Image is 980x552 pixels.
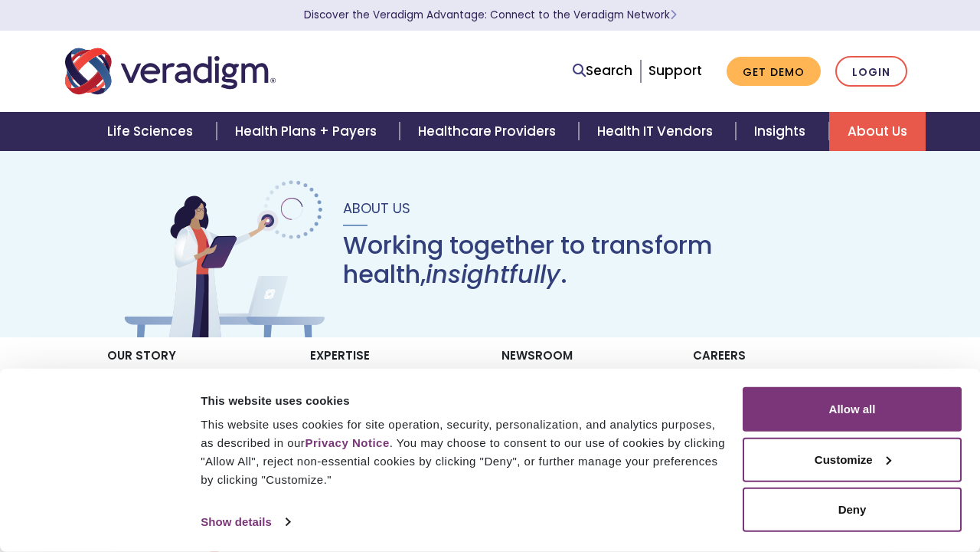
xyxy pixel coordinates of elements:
a: Login [835,56,907,87]
a: Life Sciences [89,112,216,151]
div: This website uses cookies for site operation, security, personalization, and analytics purposes, ... [201,416,725,489]
button: Deny [743,488,962,532]
button: Allow all [743,387,962,432]
em: insightfully [426,257,560,291]
a: Search [573,61,632,81]
a: Support [648,61,702,80]
a: Insights [736,112,828,151]
a: Health IT Vendors [579,112,736,151]
a: Health Plans + Payers [217,112,400,151]
img: Veradigm logo [65,46,276,97]
span: Learn More [670,8,677,22]
div: This website uses cookies [201,391,725,409]
a: Show details [201,511,289,534]
a: Discover the Veradigm Advantage: Connect to the Veradigm NetworkLearn More [304,8,677,22]
a: Privacy Notice [305,436,389,449]
a: About Us [829,112,926,151]
button: Customize [743,437,962,481]
h1: Working together to transform health, . [343,231,861,290]
a: Healthcare Providers [400,112,579,151]
a: Get Demo [727,57,821,87]
span: About Us [343,199,410,218]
